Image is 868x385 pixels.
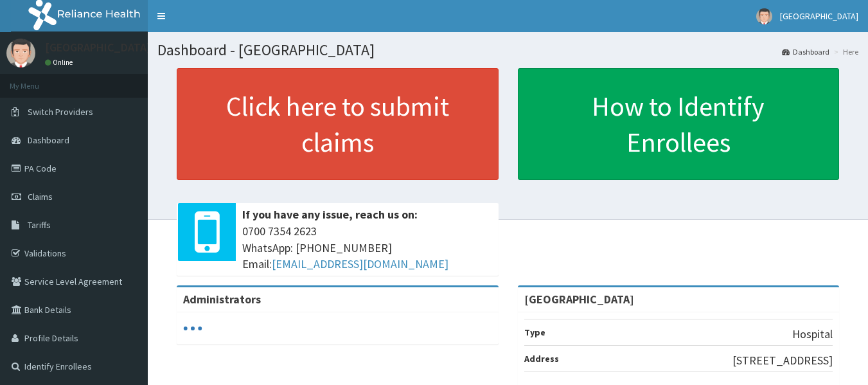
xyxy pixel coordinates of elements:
h1: Dashboard - [GEOGRAPHIC_DATA] [157,42,858,58]
svg: audio-loading [183,319,202,338]
a: [EMAIL_ADDRESS][DOMAIN_NAME] [272,256,448,271]
span: Tariffs [28,219,51,231]
span: Claims [28,191,53,202]
a: Click here to submit claims [177,68,499,180]
li: Here [831,46,858,57]
p: [GEOGRAPHIC_DATA] [45,42,151,53]
span: Switch Providers [28,106,93,118]
b: If you have any issue, reach us on: [242,207,418,222]
p: Hospital [792,326,833,343]
b: Type [524,327,545,338]
img: User Image [756,8,772,24]
img: User Image [6,39,35,67]
strong: [GEOGRAPHIC_DATA] [524,292,634,307]
span: [GEOGRAPHIC_DATA] [780,10,858,22]
p: [STREET_ADDRESS] [732,352,833,369]
span: 0700 7354 2623 WhatsApp: [PHONE_NUMBER] Email: [242,223,492,273]
span: Dashboard [28,134,69,146]
a: How to Identify Enrollees [518,68,840,180]
a: Online [45,58,76,67]
a: Dashboard [782,46,829,57]
b: Address [524,353,559,364]
b: Administrators [183,292,261,307]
